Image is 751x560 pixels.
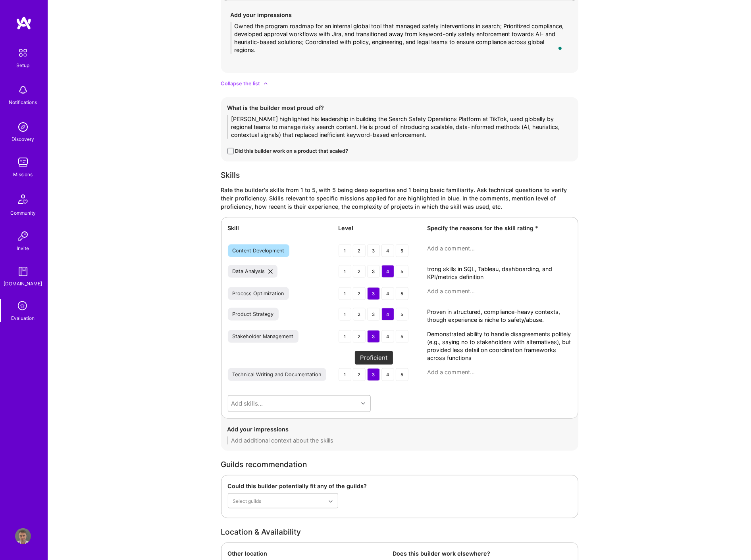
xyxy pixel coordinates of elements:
div: 3 [367,308,380,321]
div: What is the builder most proud of? [227,104,572,112]
div: Did this builder work on a product that scaled? [235,147,349,155]
div: 1 [339,308,351,321]
div: 2 [353,287,366,300]
div: Add your impressions [227,425,572,433]
div: 1 [339,265,351,278]
div: 2 [353,244,366,257]
div: 2 [353,265,366,278]
img: Invite [15,228,31,244]
div: 4 [381,368,394,381]
textarea: trong skills in SQL, Tableau, dashboarding, and KPI/metrics definition [427,265,572,281]
div: Specify the reasons for the skill rating * [427,224,572,232]
textarea: Proven in structured, compliance-heavy contexts, though experience is niche to safety/abuse. [427,308,572,324]
div: 3 [367,287,380,300]
img: Community [13,190,33,209]
i: icon Close [268,269,273,274]
img: guide book [15,264,31,279]
div: 5 [396,368,408,381]
div: Level [339,224,418,232]
div: Missions [13,170,33,179]
div: Notifications [9,98,37,106]
div: 5 [396,244,408,257]
div: 3 [367,368,380,381]
div: 3 [367,244,380,257]
img: logo [16,16,32,30]
div: Location & Availability [221,528,578,536]
div: Stakeholder Management [233,333,294,340]
div: 2 [353,308,366,321]
div: Discovery [12,135,35,143]
div: 3 [367,330,380,343]
div: 3 [367,265,380,278]
div: 1 [339,287,351,300]
div: 4 [381,265,394,278]
span: Collapse the list [221,79,260,88]
div: 5 [396,308,408,321]
div: 5 [396,287,408,300]
img: teamwork [15,154,31,170]
div: 4 [381,244,394,257]
div: Process Optimization [233,291,284,297]
img: discovery [15,119,31,135]
div: 5 [396,265,408,278]
div: Technical Writing and Documentation [233,371,322,378]
div: 1 [339,244,351,257]
div: Add your impressions [231,11,569,19]
div: Rate the builder's skills from 1 to 5, with 5 being deep expertise and 1 being basic familiarity.... [221,186,578,211]
i: icon SelectionTeam [15,299,31,314]
div: Guilds recommendation [221,460,578,469]
div: Evaluation [12,314,35,322]
i: icon Chevron [329,500,333,504]
div: Skills [221,171,578,179]
div: [DOMAIN_NAME] [4,279,42,288]
div: 5 [396,330,408,343]
div: Product Strategy [233,311,274,318]
i: icon ArrowDownSecondarySmall [264,82,268,86]
div: Other location [228,549,387,558]
i: icon Chevron [361,402,365,406]
div: Could this builder potentially fit any of the guilds? [228,482,338,490]
div: Data Analysis [233,268,265,275]
div: Collapse the list [221,79,578,88]
textarea: Demonstrated ability to handle disagreements politely (e.g., saying no to stakeholders with alter... [427,330,572,362]
textarea: To enrich screen reader interactions, please activate Accessibility in Grammarly extension settings [231,22,569,54]
div: 2 [353,330,366,343]
div: Content Development [233,248,285,254]
div: 4 [381,287,394,300]
div: 4 [381,330,394,343]
div: 2 [353,368,366,381]
div: 1 [339,368,351,381]
img: bell [15,82,31,98]
textarea: [PERSON_NAME] highlighted his leadership in building the Search Safety Operations Platform at Tik... [227,115,572,139]
div: Community [10,209,36,217]
div: Select guilds [233,497,262,505]
img: setup [15,44,31,61]
div: Skill [228,224,329,232]
div: Invite [17,244,29,252]
div: Add skills... [231,400,263,408]
div: Setup [17,61,30,69]
div: 1 [339,330,351,343]
div: 4 [381,308,394,321]
a: User Avatar [13,528,33,544]
div: Does this builder work elsewhere? [393,549,491,558]
img: User Avatar [15,528,31,544]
